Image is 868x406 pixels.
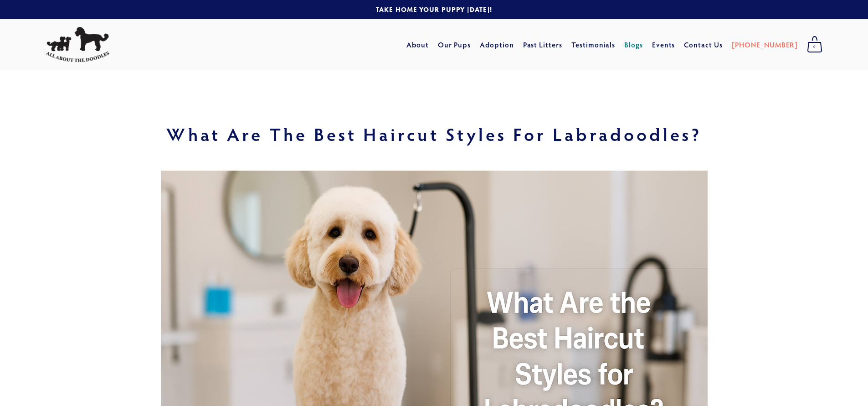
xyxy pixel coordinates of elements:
[684,36,723,53] a: Contact Us
[624,36,643,53] a: Blogs
[732,36,798,53] a: [PHONE_NUMBER]
[652,36,675,53] a: Events
[406,36,429,53] a: About
[523,40,563,49] a: Past Litters
[807,41,822,53] span: 0
[571,36,616,53] a: Testimonials
[480,36,514,53] a: Adoption
[46,27,109,62] img: All About The Doodles
[802,33,827,56] a: 0 items in cart
[438,36,471,53] a: Our Pups
[46,125,822,143] h1: What Are the Best Haircut Styles for Labradoodles?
